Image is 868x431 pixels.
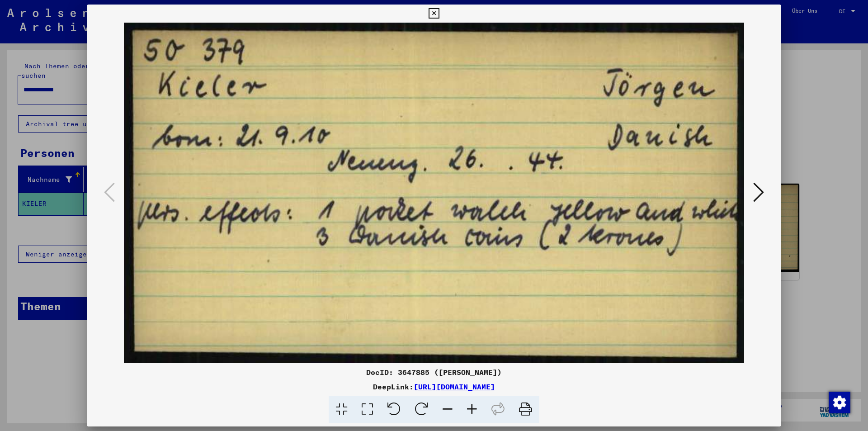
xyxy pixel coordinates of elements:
div: Zustimmung ändern [828,391,850,413]
div: DocID: 3647885 ([PERSON_NAME]) [87,367,781,378]
img: Zustimmung ändern [829,392,850,413]
img: 001.jpg [118,23,750,363]
a: [URL][DOMAIN_NAME] [414,382,495,391]
div: DeepLink: [87,381,781,392]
